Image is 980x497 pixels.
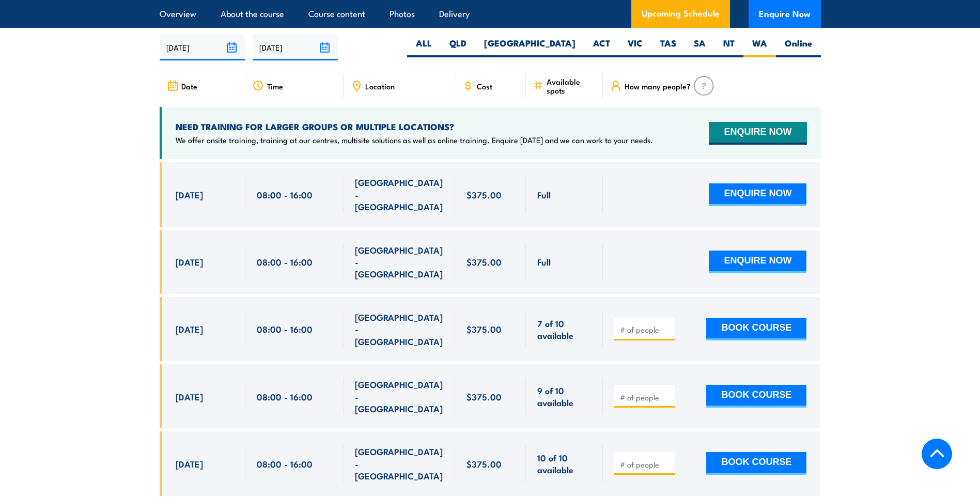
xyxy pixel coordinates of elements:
[466,189,502,200] span: $375.00
[706,385,806,408] button: BOOK COURSE
[355,244,444,280] span: [GEOGRAPHIC_DATA] - [GEOGRAPHIC_DATA]
[257,391,313,402] span: 08:00 - 16:00
[620,459,672,470] input: # of people
[181,82,197,90] span: Date
[537,189,551,200] span: Full
[257,189,313,200] span: 08:00 - 16:00
[176,323,203,335] span: [DATE]
[355,378,444,414] span: [GEOGRAPHIC_DATA] - [GEOGRAPHIC_DATA]
[441,37,475,57] label: QLD
[537,452,592,476] span: 10 of 10 available
[537,317,592,341] span: 7 of 10 available
[466,256,502,268] span: $375.00
[407,37,441,57] label: ALL
[475,37,584,57] label: [GEOGRAPHIC_DATA]
[176,189,203,200] span: [DATE]
[709,122,806,145] button: ENQUIRE NOW
[267,82,283,90] span: Time
[355,176,444,212] span: [GEOGRAPHIC_DATA] - [GEOGRAPHIC_DATA]
[776,37,821,57] label: Online
[365,82,395,90] span: Location
[619,37,651,57] label: VIC
[620,392,672,402] input: # of people
[584,37,619,57] label: ACT
[625,82,691,90] span: How many people?
[651,37,685,57] label: TAS
[355,445,444,482] span: [GEOGRAPHIC_DATA] - [GEOGRAPHIC_DATA]
[537,384,592,409] span: 9 of 10 available
[176,135,653,145] p: We offer onsite training, training at our centres, multisite solutions as well as online training...
[257,256,313,268] span: 08:00 - 16:00
[620,324,672,335] input: # of people
[466,323,502,335] span: $375.00
[706,318,806,340] button: BOOK COURSE
[685,37,714,57] label: SA
[477,82,492,90] span: Cost
[176,121,653,132] h4: NEED TRAINING FOR LARGER GROUPS OR MULTIPLE LOCATIONS?
[709,183,806,206] button: ENQUIRE NOW
[709,251,806,273] button: ENQUIRE NOW
[257,458,313,470] span: 08:00 - 16:00
[466,458,502,470] span: $375.00
[176,256,203,268] span: [DATE]
[743,37,776,57] label: WA
[537,256,551,268] span: Full
[160,34,245,60] input: From date
[547,77,596,95] span: Available spots
[706,452,806,475] button: BOOK COURSE
[257,323,313,335] span: 08:00 - 16:00
[176,458,203,470] span: [DATE]
[355,311,444,347] span: [GEOGRAPHIC_DATA] - [GEOGRAPHIC_DATA]
[253,34,338,60] input: To date
[714,37,743,57] label: NT
[176,391,203,402] span: [DATE]
[466,391,502,402] span: $375.00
